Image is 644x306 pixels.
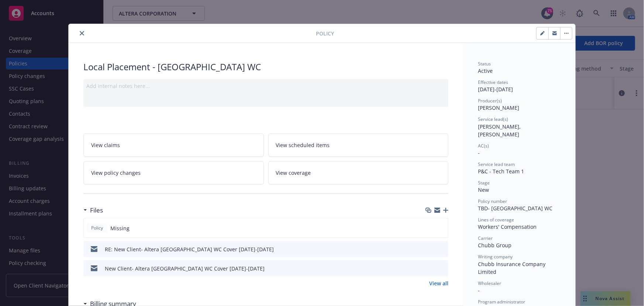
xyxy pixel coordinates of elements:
a: View scheduled items [268,133,449,157]
span: Active [478,67,493,74]
span: Wholesaler [478,280,501,286]
span: Chubb Group [478,242,512,249]
button: download file [427,265,433,272]
span: View policy changes [91,169,141,177]
span: Stage [478,180,490,186]
span: View claims [91,141,120,149]
span: Program administrator [478,299,525,305]
div: New Client- Altera [GEOGRAPHIC_DATA] WC Cover [DATE]-[DATE] [105,265,265,272]
div: Files [83,205,103,215]
span: View coverage [276,169,311,177]
span: TBD- [GEOGRAPHIC_DATA] WC [478,205,552,212]
span: Policy [90,225,104,231]
span: New [478,186,489,193]
button: download file [427,245,433,253]
span: Carrier [478,235,493,241]
button: close [78,29,86,38]
span: AC(s) [478,143,489,149]
span: - [478,287,480,294]
span: P&C - Tech Team 1 [478,168,524,175]
span: Service lead team [478,161,515,167]
span: Lines of coverage [478,217,514,223]
div: Local Placement - [GEOGRAPHIC_DATA] WC [83,61,448,73]
span: Chubb Insurance Company Limited [478,261,547,275]
span: Policy [316,30,334,37]
a: View coverage [268,161,449,184]
span: Effective dates [478,79,508,85]
a: View claims [83,133,264,157]
div: RE: New Client- Altera [GEOGRAPHIC_DATA] WC Cover [DATE]-[DATE] [105,245,274,253]
button: preview file [439,265,445,272]
span: [PERSON_NAME], [PERSON_NAME] [478,123,522,138]
a: View policy changes [83,161,264,184]
div: Add internal notes here... [86,82,445,90]
div: Workers' Compensation [478,223,561,231]
h3: Files [90,205,103,215]
span: Producer(s) [478,98,502,104]
button: preview file [439,245,445,253]
span: Service lead(s) [478,116,508,122]
span: Status [478,61,491,67]
div: [DATE] - [DATE] [478,79,561,93]
span: [PERSON_NAME] [478,104,519,111]
a: View all [429,279,448,287]
span: Policy number [478,198,507,204]
span: Writing company [478,254,513,260]
span: - [478,149,480,156]
span: Missing [110,224,130,232]
span: View scheduled items [276,141,330,149]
